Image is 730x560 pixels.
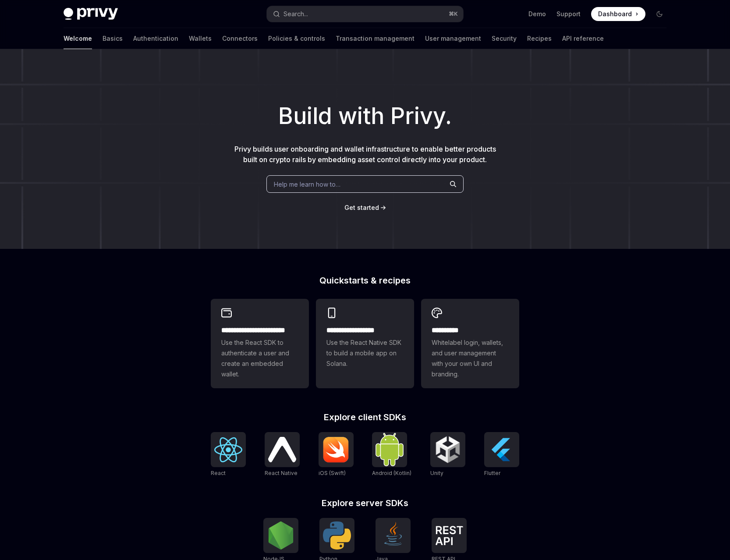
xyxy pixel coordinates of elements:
span: Use the React Native SDK to build a mobile app on Solana. [326,337,404,369]
a: iOS (Swift)iOS (Swift) [319,432,354,478]
a: **** *****Whitelabel login, wallets, and user management with your own UI and branding. [421,299,519,388]
a: Welcome [64,28,92,49]
span: Flutter [484,470,500,476]
img: React [214,437,242,462]
img: Java [379,521,407,549]
img: React Native [268,437,296,462]
button: Search...⌘K [267,6,463,22]
img: NodeJS [267,521,295,549]
a: User management [425,28,481,49]
button: Toggle dark mode [652,7,666,21]
a: Authentication [133,28,178,49]
a: Transaction management [336,28,415,49]
a: Android (Kotlin)Android (Kotlin) [372,432,411,478]
a: API reference [562,28,604,49]
h2: Explore server SDKs [211,499,519,507]
span: Dashboard [598,10,632,18]
span: Get started [344,204,379,211]
a: Wallets [189,28,212,49]
img: Flutter [488,436,516,464]
h1: Build with Privy. [14,99,716,133]
img: Unity [434,436,462,464]
span: React [211,470,226,476]
img: dark logo [64,8,118,20]
span: Help me learn how to… [274,180,340,189]
h2: Quickstarts & recipes [211,276,519,285]
span: Privy builds user onboarding and wallet infrastructure to enable better products built on crypto ... [234,145,496,164]
a: Get started [344,203,379,212]
span: Whitelabel login, wallets, and user management with your own UI and branding. [432,337,509,379]
a: Demo [528,10,546,18]
span: React Native [265,470,298,476]
h2: Explore client SDKs [211,413,519,422]
a: Recipes [527,28,552,49]
a: Support [556,10,581,18]
span: ⌘ K [449,11,458,18]
img: Android (Kotlin) [376,433,404,466]
a: Policies & controls [268,28,325,49]
img: iOS (Swift) [322,436,350,463]
a: Basics [103,28,123,49]
a: Dashboard [591,7,645,21]
span: Use the React SDK to authenticate a user and create an embedded wallet. [221,337,298,379]
a: FlutterFlutter [484,432,519,478]
span: Android (Kotlin) [372,470,411,476]
span: iOS (Swift) [319,470,346,476]
a: **** **** **** ***Use the React Native SDK to build a mobile app on Solana. [316,299,414,388]
a: Security [492,28,517,49]
a: React NativeReact Native [265,432,300,478]
a: UnityUnity [430,432,465,478]
img: REST API [435,526,463,545]
span: Unity [430,470,443,476]
div: Search... [283,9,308,19]
a: ReactReact [211,432,246,478]
img: Python [323,521,351,549]
a: Connectors [222,28,258,49]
